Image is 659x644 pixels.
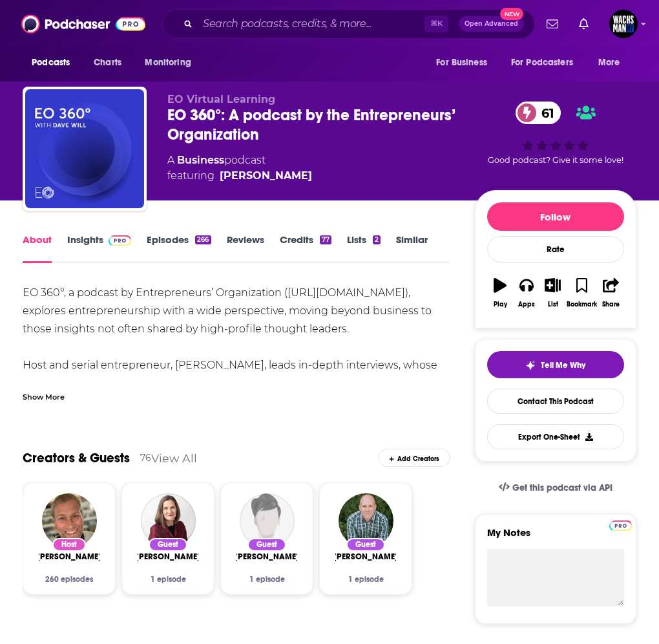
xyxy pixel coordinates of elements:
a: Pro website [609,519,632,531]
a: Brigid Schulte [136,552,200,562]
span: featuring [167,168,312,184]
div: 1 episode [138,575,198,584]
span: New [500,8,523,20]
span: [PERSON_NAME] [333,552,398,562]
a: Lists2 [347,233,381,263]
button: List [539,270,566,316]
div: 61Good podcast? Give it some love! [475,93,636,173]
a: Credits77 [280,233,331,263]
div: List [548,301,558,308]
img: Dave Will [42,493,97,548]
img: Anuar Garcia [240,493,295,548]
a: Dave Will [37,552,101,562]
a: 61 [516,102,561,124]
a: Similar [396,233,428,263]
a: [URL][DOMAIN_NAME] [288,286,405,299]
div: Apps [518,301,535,308]
div: Play [494,301,507,308]
a: Charts [85,50,129,75]
span: [PERSON_NAME] [235,552,299,562]
a: Show notifications dropdown [574,13,594,35]
button: Play [487,270,514,316]
span: More [598,54,620,72]
button: tell me why sparkleTell Me Why [487,351,624,378]
img: EO 360°: A podcast by the Entrepreneurs’ Organization [25,89,144,208]
img: Podchaser Pro [609,521,632,531]
img: User Profile [609,10,638,38]
a: Get this podcast via API [488,472,623,504]
div: EO 360°, a podcast by Entrepreneurs’ Organization ( ), explores entrepreneurship with a wide pers... [23,284,450,501]
span: For Podcasters [511,54,573,72]
img: Jon Vroman [339,493,393,548]
a: View All [151,451,197,465]
div: Share [602,301,620,308]
button: Share [598,270,624,316]
button: Open AdvancedNew [459,16,524,32]
a: Show notifications dropdown [541,13,563,35]
a: Episodes266 [147,233,211,263]
div: 1 episode [335,575,396,584]
span: Monitoring [145,54,191,72]
div: Bookmark [567,301,597,308]
button: open menu [23,50,87,75]
button: open menu [427,50,503,75]
a: Creators & Guests [23,450,130,466]
span: ⌘ K [424,16,448,32]
span: Podcasts [32,54,70,72]
a: About [23,233,52,263]
a: Contact This Podcast [487,389,624,414]
div: 76 [140,452,151,464]
div: Search podcasts, credits, & more... [162,9,535,39]
button: open menu [503,50,592,75]
div: 77 [320,235,331,244]
a: Business [177,154,224,166]
span: [PERSON_NAME] [37,552,101,562]
div: Host [52,538,86,552]
button: open menu [136,50,207,75]
span: [PERSON_NAME] [136,552,200,562]
span: Logged in as WachsmanNY [609,10,638,38]
div: Guest [346,538,385,552]
span: Charts [94,54,121,72]
span: Good podcast? Give it some love! [488,155,623,165]
img: Podchaser - Follow, Share and Rate Podcasts [21,12,145,36]
div: Guest [247,538,286,552]
div: 266 [195,235,211,244]
span: Get this podcast via API [512,482,612,493]
span: Open Advanced [465,21,518,27]
button: Export One-Sheet [487,424,624,449]
label: My Notes [487,526,624,549]
a: Dave Will [220,168,312,184]
span: EO Virtual Learning [167,93,275,105]
div: Add Creators [378,449,450,467]
a: Reviews [227,233,264,263]
div: 2 [373,235,381,244]
a: Anuar Garcia [235,552,299,562]
input: Search podcasts, credits, & more... [198,14,424,34]
img: Podchaser Pro [109,235,131,246]
button: open menu [589,50,636,75]
img: Brigid Schulte [141,493,196,548]
button: Apps [514,270,540,316]
div: A podcast [167,153,312,184]
div: Rate [487,236,624,263]
div: Guest [149,538,187,552]
span: 61 [528,102,561,124]
button: Show profile menu [609,10,638,38]
div: 1 episode [236,575,297,584]
div: 260 episodes [39,575,99,584]
button: Bookmark [566,270,598,316]
span: Tell Me Why [541,360,585,370]
a: Jon Vroman [333,552,398,562]
button: Follow [487,202,624,231]
a: InsightsPodchaser Pro [67,233,131,263]
img: tell me why sparkle [525,360,536,370]
span: For Business [436,54,487,72]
